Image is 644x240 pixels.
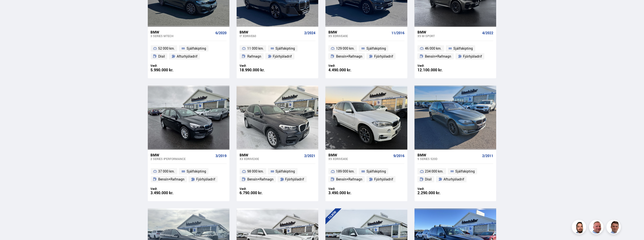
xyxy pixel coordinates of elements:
[417,34,480,38] div: X5 M-SPORT
[417,30,480,34] div: BMW
[374,176,393,182] span: Fjórhjóladrif
[325,150,407,201] a: BMW X5 XDRIVE40E 9/2016 189 000 km. Sjálfskipting Bensín+Rafmagn Fjórhjóladrif Verð: 3.490.000 kr.
[572,220,587,235] img: nhp88E3Fdnt1Opn2.png
[328,187,366,191] div: Verð:
[304,31,315,35] span: 2/2024
[151,187,189,191] div: Verð:
[328,30,389,34] div: BMW
[417,64,455,67] div: Verð:
[240,30,302,34] div: BMW
[417,191,455,195] div: 2.290.000 kr.
[196,176,215,182] span: Fjórhjóladrif
[148,150,229,201] a: BMW 2 series IPERFORMANCE 3/2019 37 000 km. Sjálfskipting Bensín+Rafmagn Fjórhjóladrif Verð: 3.49...
[276,46,295,51] span: Sjálfskipting
[393,154,404,158] span: 9/2016
[285,176,304,182] span: Fjórhjóladrif
[240,157,302,160] div: X3 XDRIVE30E
[417,187,455,191] div: Verð:
[415,27,496,78] a: BMW X5 M-SPORT 4/2022 46 000 km. Sjálfskipting Bensín+Rafmagn Fjórhjóladrif Verð: 12.100.000 kr.
[336,168,355,174] span: 189 000 km.
[240,64,278,67] div: Verð:
[151,157,214,160] div: 2 series IPERFORMANCE
[276,168,295,174] span: Sjálfskipting
[391,31,404,35] span: 11/2016
[417,153,480,157] div: BMW
[151,30,214,34] div: BMW
[415,150,496,201] a: BMW 5 series 520D 2/2011 234 000 km. Sjálfskipting Dísil Afturhjóladrif Verð: 2.290.000 kr.
[148,27,229,78] a: BMW 3 series MTECH 6/2020 52 000 km. Sjálfskipting Dísil Afturhjóladrif Verð: 5.990.000 kr.
[158,53,165,59] span: Dísil
[443,176,464,182] span: Afturhjóladrif
[151,34,214,38] div: 3 series MTECH
[325,27,407,78] a: BMW X5 XDRIVE40E 11/2016 129 000 km. Sjálfskipting Bensín+Rafmagn Fjórhjóladrif Verð: 4.490.000 kr.
[215,31,227,35] span: 6/2020
[366,46,386,51] span: Sjálfskipting
[240,153,302,157] div: BMW
[417,68,455,72] div: 12.100.000 kr.
[247,53,261,59] span: Rafmagn
[328,191,366,195] div: 3.490.000 kr.
[425,168,444,174] span: 234 000 km.
[151,68,189,72] div: 5.990.000 kr.
[247,176,273,182] span: Bensín+Rafmagn
[328,153,391,157] div: BMW
[158,46,175,51] span: 52 000 km.
[187,168,206,174] span: Sjálfskipting
[336,53,362,59] span: Bensín+Rafmagn
[151,153,214,157] div: BMW
[4,2,18,16] button: Opna LiveChat spjallviðmót
[482,154,493,158] span: 2/2011
[482,31,493,35] span: 4/2022
[273,53,292,59] span: Fjórhjóladrif
[425,176,432,182] span: Dísil
[177,53,197,59] span: Afturhjóladrif
[247,46,264,51] span: 11 000 km.
[158,176,184,182] span: Bensín+Rafmagn
[425,53,451,59] span: Bensín+Rafmagn
[455,168,475,174] span: Sjálfskipting
[240,34,302,38] div: i7 XDRIVE60
[453,46,473,51] span: Sjálfskipting
[151,64,189,67] div: Verð:
[463,53,482,59] span: Fjórhjóladrif
[151,191,189,195] div: 3.490.000 kr.
[328,34,389,38] div: X5 XDRIVE40E
[304,154,315,158] span: 2/2021
[247,168,264,174] span: 98 000 km.
[240,68,278,72] div: 18.990.000 kr.
[187,46,206,51] span: Sjálfskipting
[328,64,366,67] div: Verð:
[607,220,622,235] img: FbJEzSuNWCJXmdc-.webp
[336,46,355,51] span: 129 000 km.
[328,157,391,160] div: X5 XDRIVE40E
[336,176,362,182] span: Bensín+Rafmagn
[417,157,480,160] div: 5 series 520D
[237,27,318,78] a: BMW i7 XDRIVE60 2/2024 11 000 km. Sjálfskipting Rafmagn Fjórhjóladrif Verð: 18.990.000 kr.
[328,68,366,72] div: 4.490.000 kr.
[374,53,393,59] span: Fjórhjóladrif
[158,168,175,174] span: 37 000 km.
[590,220,604,235] img: siFngHWaQ9KaOqBr.png
[425,46,442,51] span: 46 000 km.
[240,187,278,191] div: Verð:
[366,168,386,174] span: Sjálfskipting
[215,154,227,158] span: 3/2019
[240,191,278,195] div: 6.790.000 kr.
[237,150,318,201] a: BMW X3 XDRIVE30E 2/2021 98 000 km. Sjálfskipting Bensín+Rafmagn Fjórhjóladrif Verð: 6.790.000 kr.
